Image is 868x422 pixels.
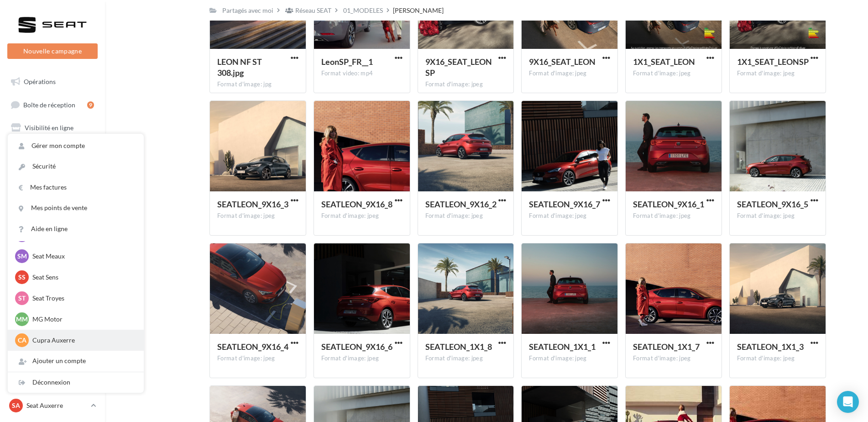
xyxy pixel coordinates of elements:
[321,57,373,67] span: LeonSP_FR__1
[633,69,714,78] div: Format d'image: jpeg
[32,336,133,345] p: Cupra Auxerre
[5,186,99,206] a: Médiathèque
[8,198,144,218] a: Mes points de vente
[32,294,133,303] p: Seat Troyes
[737,212,818,220] div: Format d'image: jpeg
[8,177,144,198] a: Mes factures
[5,141,99,160] a: Campagnes
[425,354,507,363] div: Format d'image: jpeg
[737,199,808,209] span: SEATLEON_9X16_5
[5,72,99,91] a: Opérations
[5,232,99,259] a: PLV et print personnalisable
[529,212,610,220] div: Format d'image: jpeg
[23,100,75,108] span: Boîte de réception
[295,6,331,15] div: Réseau SEAT
[8,351,144,371] div: Ajouter un compte
[222,6,273,15] div: Partagés avec moi
[633,212,714,220] div: Format d'image: jpeg
[18,273,26,282] span: SS
[321,342,392,352] span: SEATLEON_9X16_6
[32,315,133,324] p: MG Motor
[425,80,507,89] div: Format d'image: jpeg
[7,397,98,414] a: SA Seat Auxerre
[321,199,392,209] span: SEATLEON_9X16_8
[425,57,492,78] span: 9X16_SEAT_LEONSP
[17,252,27,261] span: SM
[737,69,818,78] div: Format d'image: jpeg
[5,95,99,115] a: Boîte de réception9
[321,212,403,220] div: Format d'image: jpeg
[425,212,507,220] div: Format d'image: jpeg
[321,69,403,78] div: Format video: mp4
[425,199,497,209] span: SEATLEON_9X16_2
[321,354,403,363] div: Format d'image: jpeg
[32,273,133,282] p: Seat Sens
[633,354,714,363] div: Format d'image: jpeg
[26,401,87,410] p: Seat Auxerre
[217,342,288,352] span: SEATLEON_9X16_4
[633,57,695,67] span: 1X1_SEAT_LEON
[529,354,610,363] div: Format d'image: jpeg
[217,212,298,220] div: Format d'image: jpeg
[343,6,383,15] div: 01_MODELES
[837,391,859,413] div: Open Intercom Messenger
[8,156,144,177] a: Sécurité
[529,57,596,67] span: 9X16_SEAT_LEON
[529,69,610,78] div: Format d'image: jpeg
[32,252,133,261] p: Seat Meaux
[7,43,98,59] button: Nouvelle campagne
[5,164,99,183] a: Contacts
[5,262,99,289] a: Campagnes DataOnDemand
[393,6,444,15] div: [PERSON_NAME]
[529,342,596,352] span: SEATLEON_1X1_1
[12,401,20,410] span: SA
[87,101,94,109] div: 9
[217,354,298,363] div: Format d'image: jpeg
[5,209,99,228] a: Calendrier
[16,315,28,324] span: MM
[737,57,809,67] span: 1X1_SEAT_LEONSP
[633,199,704,209] span: SEATLEON_9X16_1
[24,78,56,85] span: Opérations
[18,294,26,303] span: ST
[737,354,818,363] div: Format d'image: jpeg
[529,199,600,209] span: SEATLEON_9X16_7
[737,342,804,352] span: SEATLEON_1X1_3
[8,219,144,239] a: Aide en ligne
[8,372,144,393] div: Déconnexion
[8,136,144,156] a: Gérer mon compte
[425,342,492,352] span: SEATLEON_1X1_8
[217,199,288,209] span: SEATLEON_9X16_3
[25,124,73,132] span: Visibilité en ligne
[217,57,262,78] span: LEON NF ST 308.jpg
[5,118,99,137] a: Visibilité en ligne
[633,342,700,352] span: SEATLEON_1X1_7
[18,336,26,345] span: CA
[217,80,298,89] div: Format d'image: jpg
